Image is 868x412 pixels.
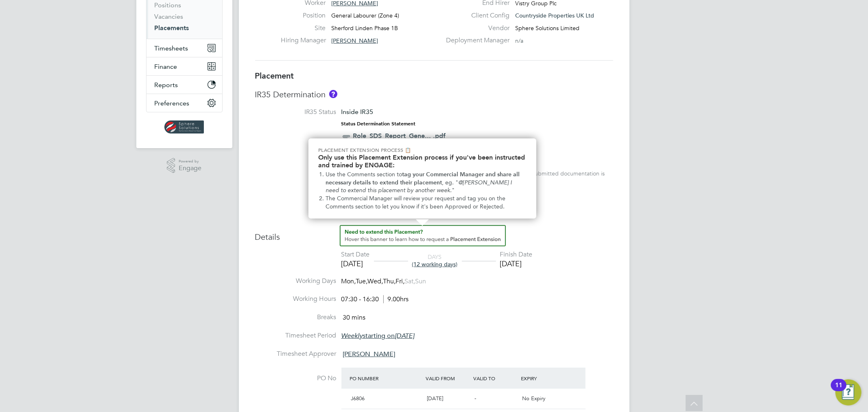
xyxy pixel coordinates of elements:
label: Client Config [441,11,509,20]
em: @[PERSON_NAME] I need to extend this placement by another week. [326,179,514,194]
h2: Only use this Placement Extension process if you've been instructed and trained by ENGAGE: [318,153,527,169]
label: Timesheet Approver [255,350,337,358]
a: Vacancies [155,13,184,20]
h3: Details [255,225,613,242]
label: Working Hours [255,295,337,303]
div: 11 [835,385,842,396]
span: - [474,395,476,402]
span: n/a [515,37,523,44]
span: Wed, [368,277,383,285]
label: Hiring Manager [281,36,326,45]
span: " [452,187,455,194]
span: Sphere Solutions Limited [515,24,579,32]
span: (12 working days) [412,261,458,268]
em: Weekly [341,332,363,340]
strong: Status Determination Statement [341,121,416,127]
div: Expiry [519,371,566,386]
b: Placement [255,71,294,81]
label: Position [281,11,326,20]
span: Reports [155,81,178,89]
div: Finish Date [500,250,533,259]
span: Engage [179,165,201,172]
span: Sat, [405,277,415,285]
span: 30 mins [343,313,366,322]
span: [DATE] [427,395,443,402]
label: Timesheet Period [255,331,337,340]
button: How to extend a Placement? [340,225,506,246]
em: [DATE] [395,332,415,340]
span: Sun [415,277,426,285]
label: PO No [255,374,337,383]
label: Working Days [255,277,337,285]
div: 07:30 - 16:30 [341,295,409,304]
span: General Labourer (Zone 4) [331,12,399,19]
span: Use the Comments section to [326,171,402,178]
label: Breaks [255,313,337,322]
label: IR35 Risk [255,150,337,158]
button: About IR35 [329,90,337,98]
span: [PERSON_NAME] [331,37,378,44]
span: , eg. " [442,179,458,186]
span: starting on [341,332,415,340]
div: DAYS [408,253,462,268]
div: [DATE] [341,259,370,268]
div: Valid From [424,371,471,386]
span: Fri, [396,277,405,285]
span: 9.00hrs [383,295,409,303]
div: Need to extend this Placement? Hover this banner. [308,138,536,219]
p: Placement Extension Process 📋 [318,147,527,153]
div: [DATE] [500,259,533,268]
label: Vendor [441,24,509,33]
a: Role_SDS_Report_Gene... .pdf [353,132,446,140]
a: Placements [155,24,189,32]
h3: IR35 Determination [255,89,613,100]
span: Powered by [179,158,201,165]
div: Start Date [341,250,370,259]
strong: tag your Commercial Manager and share all necessary details to extend their placement [326,171,521,186]
span: Finance [155,63,177,70]
a: Positions [155,1,181,9]
a: Go to home page [146,121,223,134]
img: spheresolutions-logo-retina.png [164,121,204,134]
label: Site [281,24,326,33]
span: Countryside Properties UK Ltd [515,12,594,19]
span: Thu, [383,277,396,285]
div: Valid To [471,371,519,386]
span: J6806 [351,395,365,402]
span: Sherford Linden Phase 1B [331,24,398,32]
span: No Expiry [522,395,545,402]
label: IR35 Status [255,108,337,116]
span: Inside IR35 [341,108,374,116]
span: [PERSON_NAME] [343,350,396,358]
span: Tue, [356,277,368,285]
span: Timesheets [155,44,188,52]
button: Open Resource Center, 11 new notifications [835,379,861,405]
span: Mon, [341,277,356,285]
div: PO Number [348,371,424,386]
li: The Commercial Manager will review your request and tag you on the Comments section to let you kn... [326,195,527,210]
label: Deployment Manager [441,36,509,45]
span: Preferences [155,99,190,107]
